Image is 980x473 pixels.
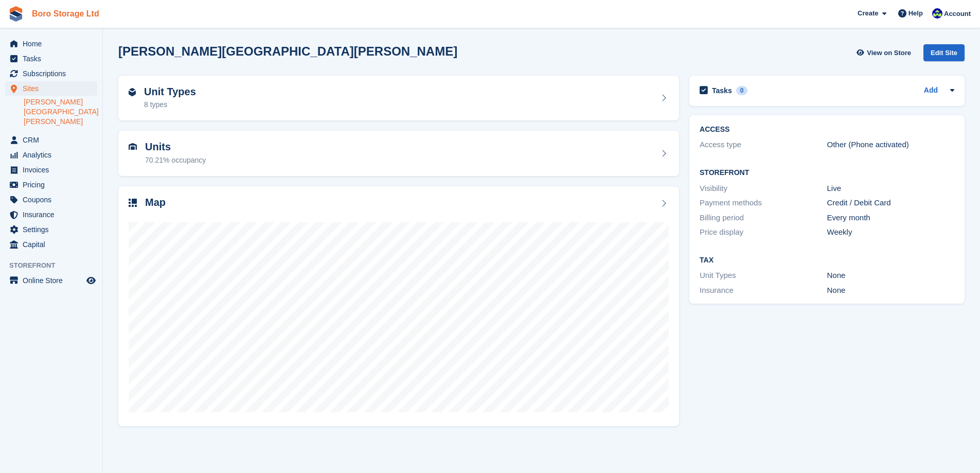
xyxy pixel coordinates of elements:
[23,148,84,162] span: Analytics
[5,163,97,177] a: menu
[827,226,954,238] div: Weekly
[827,197,954,209] div: Credit / Debit Card
[827,212,954,224] div: Every month
[700,226,827,238] div: Price display
[5,133,97,147] a: menu
[932,8,942,19] img: Tobie Hillier
[118,131,679,176] a: Units 70.21% occupancy
[855,44,915,61] a: View on Store
[145,141,206,153] h2: Units
[700,183,827,195] div: Visibility
[144,86,196,98] h2: Unit Types
[23,37,84,51] span: Home
[5,273,97,288] a: menu
[23,178,84,192] span: Pricing
[827,139,954,151] div: Other (Phone activated)
[827,270,954,282] div: None
[944,9,971,19] span: Account
[144,99,196,110] div: 8 types
[5,148,97,162] a: menu
[908,8,923,19] span: Help
[923,44,965,65] a: Edit Site
[827,285,954,296] div: None
[118,186,679,427] a: Map
[23,237,84,252] span: Capital
[5,81,97,96] a: menu
[700,197,827,209] div: Payment methods
[5,51,97,66] a: menu
[23,273,84,288] span: Online Store
[85,274,97,287] a: Preview store
[5,66,97,81] a: menu
[23,133,84,147] span: CRM
[867,48,911,58] span: View on Store
[700,270,827,282] div: Unit Types
[712,86,732,95] h2: Tasks
[9,260,102,271] span: Storefront
[23,192,84,207] span: Coupons
[700,256,954,265] h2: Tax
[23,66,84,81] span: Subscriptions
[5,222,97,237] a: menu
[8,6,24,22] img: stora-icon-8386f47178a22dfd0bd8f6a31ec36ba5ce8667c1dd55bd0f319d3a0aa187defe.svg
[23,207,84,222] span: Insurance
[827,183,954,195] div: Live
[23,163,84,177] span: Invoices
[858,8,878,19] span: Create
[700,139,827,151] div: Access type
[5,37,97,51] a: menu
[700,126,954,134] h2: ACCESS
[5,207,97,222] a: menu
[23,222,84,237] span: Settings
[923,44,965,61] div: Edit Site
[700,169,954,177] h2: Storefront
[5,192,97,207] a: menu
[118,44,457,58] h2: [PERSON_NAME][GEOGRAPHIC_DATA][PERSON_NAME]
[736,86,748,95] div: 0
[118,76,679,121] a: Unit Types 8 types
[129,88,136,96] img: unit-type-icn-2b2737a686de81e16bb02015468b77c625bbabd49415b5ef34ead5e3b44a266d.svg
[5,237,97,252] a: menu
[23,51,84,66] span: Tasks
[28,5,103,22] a: Boro Storage Ltd
[129,143,137,150] img: unit-icn-7be61d7bf1b0ce9d3e12c5938cc71ed9869f7b940bace4675aadf7bd6d80202e.svg
[145,197,166,208] h2: Map
[24,97,97,127] a: [PERSON_NAME][GEOGRAPHIC_DATA][PERSON_NAME]
[129,199,137,207] img: map-icn-33ee37083ee616e46c38cad1a60f524a97daa1e2b2c8c0bc3eb3415660979fc1.svg
[700,285,827,296] div: Insurance
[145,155,206,166] div: 70.21% occupancy
[924,85,938,97] a: Add
[23,81,84,96] span: Sites
[700,212,827,224] div: Billing period
[5,178,97,192] a: menu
